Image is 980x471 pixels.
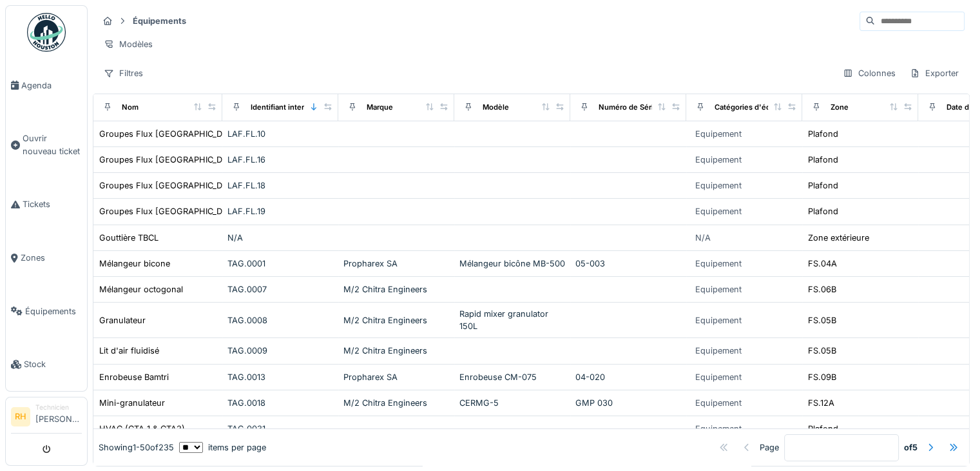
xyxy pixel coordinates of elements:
[99,314,146,326] div: Granulateur
[575,397,681,409] div: GMP 030
[227,128,333,140] div: LAF.FL.10
[11,403,82,434] a: RH Technicien[PERSON_NAME]
[808,205,838,217] div: Plafond
[6,231,87,285] a: Zones
[35,403,82,430] li: [PERSON_NAME]
[227,257,333,270] div: TAG.0001
[27,13,66,52] img: Badge_color-CXgf-gQk.svg
[808,257,837,270] div: FS.04A
[808,179,838,192] div: Plafond
[483,102,509,113] div: Modèle
[6,59,87,112] a: Agenda
[23,198,82,210] span: Tickets
[695,154,742,166] div: Equipement
[343,314,449,326] div: M/2 Chitra Engineers
[99,128,249,140] div: Groupes Flux [GEOGRAPHIC_DATA]10
[21,79,82,92] span: Agenda
[575,257,681,270] div: 05-003
[6,112,87,178] a: Ouvrir nouveau ticket
[6,178,87,232] a: Tickets
[808,232,869,244] div: Zone extérieure
[808,283,836,296] div: FS.06B
[25,305,82,317] span: Équipements
[695,257,742,270] div: Equipement
[99,371,169,383] div: Enrobeuse Bamtri
[99,283,183,296] div: Mélangeur octogonal
[808,397,834,409] div: FS.12A
[227,205,333,217] div: LAF.FL.19
[21,252,82,264] span: Zones
[35,403,82,412] div: Technicien
[227,283,333,296] div: TAG.0007
[6,285,87,338] a: Équipements
[459,397,565,409] div: CERMG-5
[904,441,918,454] strong: of 5
[23,132,82,157] span: Ouvrir nouveau ticket
[227,314,333,326] div: TAG.0008
[343,397,449,409] div: M/2 Chitra Engineers
[99,345,159,357] div: Lit d'air fluidisé
[599,102,658,113] div: Numéro de Série
[227,232,333,244] div: N/A
[904,64,965,83] div: Exporter
[367,102,393,113] div: Marque
[695,179,742,192] div: Equipement
[11,407,30,426] li: RH
[227,423,333,435] div: TAG.0031
[343,371,449,383] div: Propharex SA
[98,35,159,54] div: Modèles
[251,102,313,113] div: Identifiant interne
[227,371,333,383] div: TAG.0013
[695,232,711,244] div: N/A
[128,15,191,27] strong: Équipements
[122,102,139,113] div: Nom
[99,441,174,454] div: Showing 1 - 50 of 235
[227,179,333,192] div: LAF.FL.18
[343,283,449,296] div: M/2 Chitra Engineers
[459,371,565,383] div: Enrobeuse CM-075
[808,423,838,435] div: Plafond
[831,102,849,113] div: Zone
[695,423,742,435] div: Equipement
[343,257,449,270] div: Propharex SA
[808,314,836,326] div: FS.05B
[459,308,565,332] div: Rapid mixer granulator 150L
[695,205,742,217] div: Equipement
[227,397,333,409] div: TAG.0018
[99,423,185,435] div: HVAC (CTA 1 & CTA2)
[24,358,82,370] span: Stock
[575,371,681,383] div: 04-020
[227,345,333,357] div: TAG.0009
[695,128,742,140] div: Equipement
[808,371,836,383] div: FS.09B
[695,371,742,383] div: Equipement
[179,441,266,454] div: items per page
[99,205,249,217] div: Groupes Flux [GEOGRAPHIC_DATA]19
[808,345,836,357] div: FS.05B
[695,345,742,357] div: Equipement
[99,154,249,166] div: Groupes Flux [GEOGRAPHIC_DATA]16
[715,102,804,113] div: Catégories d'équipement
[99,232,159,244] div: Gouttière TBCL
[99,397,165,409] div: Mini-granulateur
[6,338,87,392] a: Stock
[837,64,901,83] div: Colonnes
[808,154,838,166] div: Plafond
[459,257,565,270] div: Mélangeur bicône MB-500
[695,283,742,296] div: Equipement
[99,179,249,192] div: Groupes Flux [GEOGRAPHIC_DATA]18
[808,128,838,140] div: Plafond
[343,345,449,357] div: M/2 Chitra Engineers
[227,154,333,166] div: LAF.FL.16
[98,64,149,83] div: Filtres
[760,441,779,454] div: Page
[695,397,742,409] div: Equipement
[99,257,170,270] div: Mélangeur bicone
[695,314,742,326] div: Equipement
